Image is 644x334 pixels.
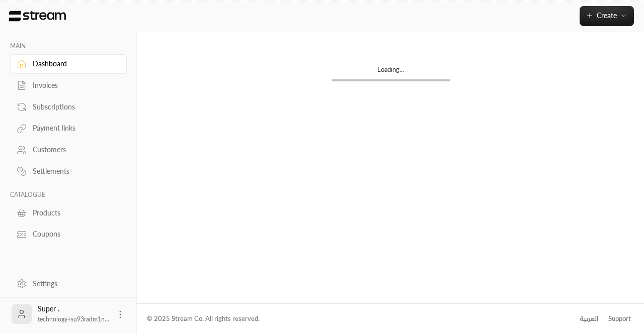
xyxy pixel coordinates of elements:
div: Payment links [33,123,114,133]
a: Invoices [10,76,127,95]
div: Invoices [33,80,114,90]
div: العربية [580,314,598,324]
div: Dashboard [33,59,114,69]
a: Customers [10,140,127,160]
div: Settings [33,279,114,289]
div: Settlements [33,166,114,176]
a: Subscriptions [10,97,127,117]
button: Create [580,6,634,26]
div: Loading... [332,65,450,79]
div: Subscriptions [33,102,114,112]
div: Super . [38,304,109,324]
a: Settings [10,274,127,293]
img: Logo [8,11,67,22]
a: Dashboard [10,54,127,74]
div: Customers [33,145,114,155]
a: Payment links [10,119,127,138]
div: Products [33,208,114,218]
a: Support [605,310,634,328]
a: Coupons [10,225,127,244]
a: Settlements [10,162,127,181]
a: Products [10,203,127,222]
span: technology+su93radm1n... [38,315,109,323]
p: MAIN [10,42,127,50]
div: Coupons [33,229,114,239]
p: CATALOGUE [10,191,127,199]
span: Create [597,11,617,20]
div: © 2025 Stream Co. All rights reserved. [147,314,260,324]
